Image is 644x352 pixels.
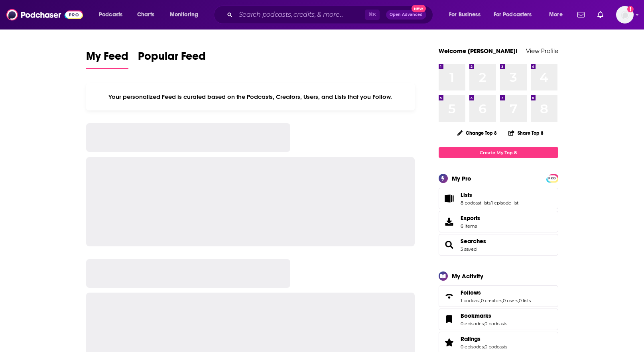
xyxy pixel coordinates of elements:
[480,298,481,303] span: ,
[594,8,607,22] a: Show notifications dropdown
[439,234,558,256] span: Searches
[99,9,122,20] span: Podcasts
[221,6,441,24] div: Search podcasts, credits, & more...
[138,49,206,69] a: Popular Feed
[461,312,491,319] span: Bookmarks
[519,298,531,303] a: 0 lists
[461,191,518,199] a: Lists
[574,8,588,22] a: Show notifications dropdown
[86,49,128,69] a: My Feed
[503,298,518,303] a: 0 users
[449,9,481,20] span: For Business
[461,214,480,222] span: Exports
[6,7,83,22] img: Podchaser - Follow, Share and Rate Podcasts
[443,8,490,21] button: open menu
[547,175,557,181] a: PRO
[481,298,502,303] a: 0 creators
[441,216,457,227] span: Exports
[508,125,544,141] button: Share Top 8
[461,289,531,296] a: Follows
[452,272,483,280] div: My Activity
[461,289,481,296] span: Follows
[627,6,634,12] svg: Add a profile image
[494,9,532,20] span: For Podcasters
[461,298,480,303] a: 1 podcast
[132,8,159,21] a: Charts
[461,312,507,319] a: Bookmarks
[488,8,544,21] button: open menu
[484,344,507,350] a: 0 podcasts
[439,285,558,307] span: Follows
[236,8,365,21] input: Search podcasts, credits, & more...
[461,335,507,342] a: Ratings
[461,344,484,350] a: 0 episodes
[441,337,457,348] a: Ratings
[491,200,518,206] a: 1 episode list
[439,147,558,158] a: Create My Top 8
[549,9,563,20] span: More
[439,47,518,55] a: Welcome [PERSON_NAME]!
[86,83,415,110] div: Your personalized Feed is curated based on the Podcasts, Creators, Users, and Lists that you Follow.
[616,6,634,24] img: User Profile
[502,298,503,303] span: ,
[544,8,573,21] button: open menu
[441,314,457,325] a: Bookmarks
[453,128,502,138] button: Change Top 8
[490,200,491,206] span: ,
[441,239,457,250] a: Searches
[461,321,484,326] a: 0 episodes
[386,10,426,20] button: Open AdvancedNew
[452,175,471,182] div: My Pro
[547,175,557,181] span: PRO
[616,6,634,24] button: Show profile menu
[390,13,423,17] span: Open Advanced
[518,298,519,303] span: ,
[616,6,634,24] span: Logged in as SolComms
[484,321,507,326] a: 0 podcasts
[461,223,480,229] span: 6 items
[526,47,558,55] a: View Profile
[461,246,477,252] a: 3 saved
[441,291,457,302] a: Follows
[461,238,486,245] a: Searches
[137,9,154,20] span: Charts
[461,191,472,199] span: Lists
[412,5,426,12] span: New
[164,8,209,21] button: open menu
[170,9,198,20] span: Monitoring
[86,49,128,68] span: My Feed
[365,10,380,20] span: ⌘ K
[138,49,206,68] span: Popular Feed
[439,188,558,209] span: Lists
[441,193,457,204] a: Lists
[93,8,133,21] button: open menu
[461,335,481,342] span: Ratings
[461,200,490,206] a: 8 podcast lists
[439,211,558,232] a: Exports
[439,309,558,330] span: Bookmarks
